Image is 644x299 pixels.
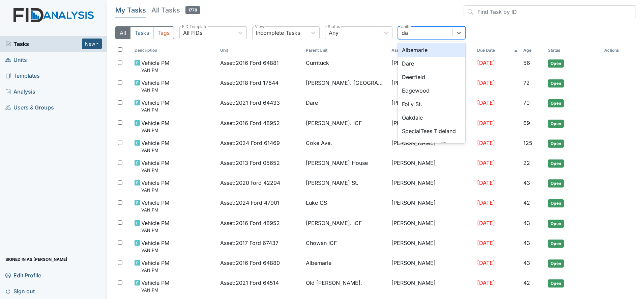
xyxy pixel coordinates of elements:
[477,199,495,206] span: [DATE]
[329,29,339,37] div: Any
[220,239,279,247] span: Asset : 2017 Ford 67437
[5,40,82,48] a: Tasks
[5,54,27,65] span: Units
[389,116,474,136] td: [PERSON_NAME]
[398,70,465,84] div: Deerfield
[130,26,153,39] button: Tasks
[477,279,495,286] span: [DATE]
[477,140,495,146] span: [DATE]
[389,45,474,56] th: Assignee
[548,99,564,107] span: Open
[217,45,303,56] th: Toggle SortBy
[220,219,280,227] span: Asset : 2016 Ford 48952
[141,179,169,193] span: Vehicle PM VAN PM
[477,220,495,226] span: [DATE]
[523,79,530,86] span: 72
[220,59,279,67] span: Asset : 2016 Ford 64881
[306,159,368,167] span: [PERSON_NAME] House
[389,276,474,296] td: [PERSON_NAME]
[477,179,495,186] span: [DATE]
[523,59,530,66] span: 56
[477,120,495,126] span: [DATE]
[115,26,130,39] button: All
[151,5,200,15] h5: All Tasks
[115,26,174,39] div: Type filter
[548,159,564,168] span: Open
[183,29,202,37] div: All FIDs
[141,167,169,173] small: VAN PM
[303,45,389,56] th: Toggle SortBy
[548,79,564,88] span: Open
[548,120,564,128] span: Open
[389,236,474,256] td: [PERSON_NAME]
[477,59,495,66] span: [DATE]
[141,247,169,253] small: VAN PM
[477,99,495,106] span: [DATE]
[306,79,386,87] span: [PERSON_NAME]. [GEOGRAPHIC_DATA]
[141,159,169,173] span: Vehicle PM VAN PM
[141,259,169,273] span: Vehicle PM VAN PM
[141,287,169,293] small: VAN PM
[389,56,474,76] td: [PERSON_NAME]
[141,267,169,273] small: VAN PM
[306,259,331,267] span: Albemarle
[141,87,169,93] small: VAN PM
[398,97,465,111] div: Folly St.
[220,159,280,167] span: Asset : 2013 Ford 05652
[220,279,279,287] span: Asset : 2021 Ford 64514
[398,57,465,70] div: Dare
[306,139,332,147] span: Coke Ave.
[141,127,169,133] small: VAN PM
[141,59,169,73] span: Vehicle PM VAN PM
[548,259,564,268] span: Open
[141,199,169,213] span: Vehicle PM VAN PM
[5,254,67,265] span: Signed in as [PERSON_NAME]
[141,279,169,293] span: Vehicle PM VAN PM
[523,179,530,186] span: 43
[464,5,636,18] input: Find Task by ID
[398,124,465,138] div: SpecialTees Tideland
[548,220,564,228] span: Open
[389,256,474,276] td: [PERSON_NAME]
[5,86,35,97] span: Analysis
[306,59,329,67] span: Currituck
[141,119,169,133] span: Vehicle PM VAN PM
[306,99,318,107] span: Dare
[141,107,169,113] small: VAN PM
[5,270,41,280] span: Edit Profile
[523,259,530,266] span: 43
[115,5,146,15] h5: My Tasks
[521,45,545,56] th: Toggle SortBy
[548,59,564,68] span: Open
[141,219,169,233] span: Vehicle PM VAN PM
[220,119,280,127] span: Asset : 2016 Ford 48952
[477,79,495,86] span: [DATE]
[477,240,495,246] span: [DATE]
[220,99,280,107] span: Asset : 2021 Ford 64433
[602,45,635,56] th: Actions
[306,119,362,127] span: [PERSON_NAME]. ICF
[185,6,200,14] span: 1778
[474,45,521,56] th: Toggle SortBy
[389,76,474,96] td: [PERSON_NAME]
[141,139,169,153] span: Vehicle PM VAN PM
[141,67,169,73] small: VAN PM
[141,187,169,193] small: VAN PM
[132,45,217,56] th: Toggle SortBy
[306,179,358,187] span: [PERSON_NAME] St.
[220,79,279,87] span: Asset : 2018 Ford 17644
[5,70,40,81] span: Templates
[477,159,495,166] span: [DATE]
[141,239,169,253] span: Vehicle PM VAN PM
[306,279,362,287] span: Old [PERSON_NAME].
[220,139,280,147] span: Asset : 2024 Ford 61469
[548,279,564,288] span: Open
[389,196,474,216] td: [PERSON_NAME]
[389,96,474,116] td: [PERSON_NAME]
[5,102,54,113] span: Users & Groups
[523,99,530,106] span: 70
[523,279,530,286] span: 42
[398,84,465,97] div: Edgewood
[523,240,530,246] span: 43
